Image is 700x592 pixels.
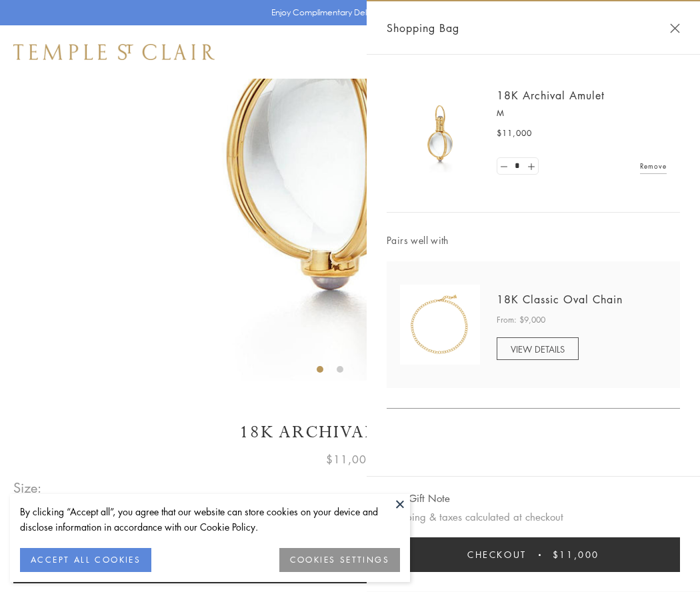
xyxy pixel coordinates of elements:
[271,6,423,19] p: Enjoy Complimentary Delivery & Returns
[13,44,215,60] img: Temple St. Clair
[497,313,545,327] span: From: $9,000
[524,158,537,175] a: Set quantity to 2
[13,421,687,444] h1: 18K Archival Amulet
[511,343,565,355] span: VIEW DETAILS
[326,451,374,468] span: $11,000
[279,548,400,572] button: COOKIES SETTINGS
[640,159,667,173] a: Remove
[497,107,667,120] p: M
[20,548,151,572] button: ACCEPT ALL COOKIES
[670,23,680,33] button: Close Shopping Bag
[467,547,527,562] span: Checkout
[387,233,680,248] span: Pairs well with
[497,158,511,175] a: Set quantity to 0
[400,285,480,365] img: N88865-OV18
[13,477,43,499] span: Size:
[20,504,400,535] div: By clicking “Accept all”, you agree that our website can store cookies on your device and disclos...
[387,537,680,572] button: Checkout $11,000
[387,490,450,507] button: Add Gift Note
[497,337,579,360] a: VIEW DETAILS
[400,93,480,173] img: 18K Archival Amulet
[497,88,605,103] a: 18K Archival Amulet
[497,292,623,307] a: 18K Classic Oval Chain
[497,127,532,140] span: $11,000
[387,19,459,37] span: Shopping Bag
[387,509,680,525] p: Shipping & taxes calculated at checkout
[553,547,599,562] span: $11,000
